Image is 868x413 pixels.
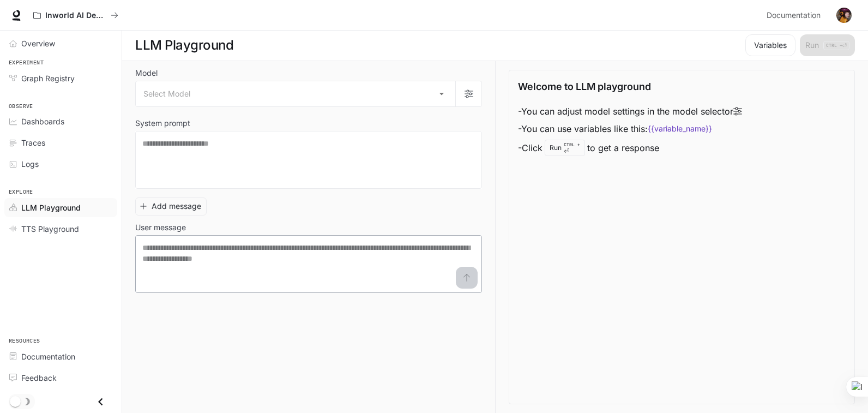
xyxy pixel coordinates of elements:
img: User avatar [836,8,852,23]
span: Traces [21,137,45,148]
span: Graph Registry [21,73,75,84]
p: Welcome to LLM playground [518,79,651,94]
a: Logs [4,154,117,173]
a: Documentation [762,4,829,26]
span: Logs [21,158,39,170]
p: Model [135,69,158,77]
p: ⏎ [564,141,580,154]
p: System prompt [135,119,190,127]
h1: LLM Playground [135,34,233,56]
code: {{variable_name}} [648,123,712,134]
a: Traces [4,133,117,152]
a: Documentation [4,347,117,366]
a: LLM Playground [4,198,117,217]
span: Dark mode toggle [10,395,21,407]
button: All workspaces [28,4,123,26]
a: Dashboards [4,112,117,131]
button: Variables [745,34,795,56]
li: - Click to get a response [518,137,742,158]
a: Overview [4,34,117,53]
p: User message [135,224,186,231]
span: Documentation [767,9,821,22]
a: Graph Registry [4,69,117,88]
div: Select Model [136,81,455,106]
div: Run [545,140,585,156]
span: Documentation [21,351,75,362]
span: Dashboards [21,116,64,127]
li: - You can use variables like this: [518,120,742,137]
a: Feedback [4,368,117,387]
button: Close drawer [88,391,113,413]
span: Overview [21,38,55,49]
button: Add message [135,197,207,216]
span: TTS Playground [21,223,79,235]
span: LLM Playground [21,202,81,213]
p: Inworld AI Demos [45,11,106,20]
p: CTRL + [564,141,580,148]
li: - You can adjust model settings in the model selector [518,103,742,120]
span: Feedback [21,372,57,384]
button: User avatar [833,4,855,26]
a: TTS Playground [4,219,117,238]
span: Select Model [143,88,190,99]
